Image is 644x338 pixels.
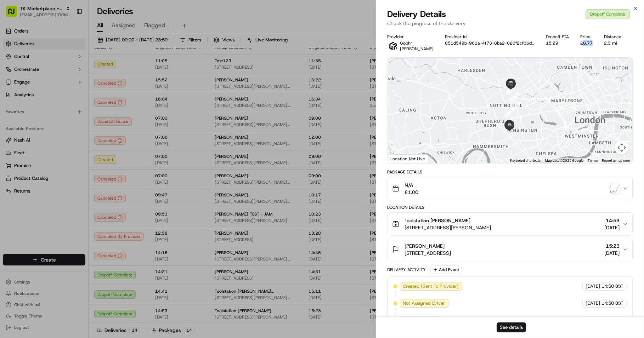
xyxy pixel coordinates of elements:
[388,8,446,20] span: Delivery Details
[602,159,630,162] a: Report a map error
[388,205,633,210] div: Location Details
[388,213,633,235] button: Toolstation [PERSON_NAME][STREET_ADDRESS][PERSON_NAME]14:53[DATE]
[430,265,462,274] button: Add Event
[388,177,633,200] button: N/A£1.00signature_proof_of_delivery image
[546,34,569,40] div: Dropoff ETA
[497,322,526,332] button: See details
[586,300,600,307] span: [DATE]
[604,250,620,257] span: [DATE]
[511,102,520,111] div: 5
[586,283,600,290] span: [DATE]
[545,159,583,162] span: Map data ©2025 Google
[604,224,620,231] span: [DATE]
[405,242,445,250] span: [PERSON_NAME]
[7,159,13,165] div: 📗
[15,68,28,80] img: 1753817452368-0c19585d-7be3-40d9-9a41-2dc781b3d1eb
[400,46,434,52] span: [PERSON_NAME]
[388,154,429,163] div: Location Not Live
[63,129,77,134] span: [DATE]
[59,129,61,134] span: •
[615,141,629,155] button: Map camera controls
[390,154,413,163] a: Open this area in Google Maps (opens a new window)
[32,75,97,80] div: We're available if you need us!
[4,155,57,168] a: 📗Knowledge Base
[588,159,598,162] a: Terms (opens in new tab)
[120,70,129,78] button: Start new chat
[405,182,419,189] span: N/A
[604,40,621,46] div: 2.3 mi
[388,20,633,27] p: Check the progress of the delivery
[7,122,18,133] img: Grace Nketiah
[604,34,621,40] div: Distance
[405,250,451,257] span: [STREET_ADDRESS]
[57,155,117,168] a: 💻API Documentation
[546,40,569,46] div: 15:29
[388,238,633,261] button: [PERSON_NAME][STREET_ADDRESS]15:23[DATE]
[14,129,20,135] img: 1736555255976-a54dd68f-1ca7-489b-9aae-adbdc363a1c4
[445,34,535,40] div: Provider Id
[601,300,623,307] span: 14:50 BST
[445,40,535,46] button: 851d549b-961a-4f73-8ba2-020f2cf06dc6_448ab1ed-028f-4203-a38f-b9083f83d78b
[7,28,129,40] p: Welcome 👋
[601,283,623,290] span: 14:50 BST
[403,283,459,290] span: Created (Sent To Provider)
[70,176,86,181] span: Pylon
[405,224,491,231] span: [STREET_ADDRESS][PERSON_NAME]
[405,217,471,224] span: Toolstation [PERSON_NAME]
[7,7,21,21] img: Nash
[610,184,620,194] img: signature_proof_of_delivery image
[7,103,18,114] img: Josh Dodd
[7,68,20,80] img: 1736555255976-a54dd68f-1ca7-489b-9aae-adbdc363a1c4
[506,85,515,94] div: 3
[580,34,593,40] div: Price
[50,175,86,181] a: Powered byPylon
[504,108,514,117] div: 6
[604,217,620,224] span: 14:53
[14,158,54,165] span: Knowledge Base
[388,267,426,273] div: Delivery Activity
[405,189,419,196] span: £1.00
[388,40,399,52] img: gophr-logo.jpg
[59,110,61,115] span: •
[110,91,129,99] button: See all
[400,40,434,46] p: Gophr
[604,242,620,250] span: 15:23
[388,169,633,175] div: Package Details
[63,110,77,115] span: [DATE]
[60,159,66,165] div: 💻
[510,158,541,163] button: Keyboard shortcuts
[580,40,593,46] div: £8.77
[32,68,116,75] div: Start new chat
[22,110,57,115] span: [PERSON_NAME]
[390,154,413,163] img: Google
[510,93,519,102] div: 4
[7,92,47,98] div: Past conversations
[18,46,128,53] input: Got a question? Start typing here...
[67,158,114,165] span: API Documentation
[388,34,434,40] div: Provider
[22,129,57,134] span: [PERSON_NAME]
[403,300,445,307] span: Not Assigned Driver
